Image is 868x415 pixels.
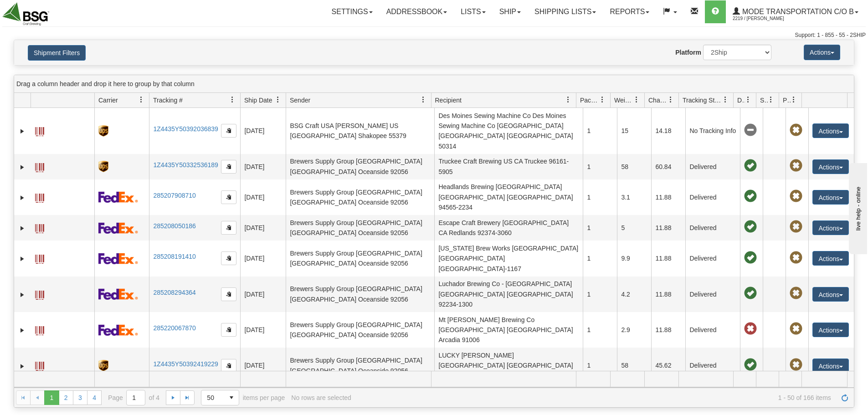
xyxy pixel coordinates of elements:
td: [DATE] [240,312,286,348]
img: 8 - UPS [98,161,108,172]
a: Label [35,159,44,174]
td: Delivered [685,154,740,179]
a: 285208294364 [153,289,195,296]
a: Label [35,287,44,301]
button: Actions [804,45,840,60]
td: Brewers Supply Group [GEOGRAPHIC_DATA] [GEOGRAPHIC_DATA] Oceanside 92056 [286,241,434,276]
a: Recipient filter column settings [560,92,576,108]
a: Refresh [837,390,852,405]
span: Sender [290,96,310,105]
td: [DATE] [240,215,286,241]
button: Actions [812,220,849,235]
a: Shipment Issues filter column settings [763,92,779,108]
span: Tracking # [153,96,183,105]
img: logo2219.jpg [2,2,49,26]
button: Copy to clipboard [221,190,236,204]
td: 15 [617,108,651,154]
a: Weight filter column settings [629,92,644,108]
td: 11.88 [651,312,685,348]
a: Settings [325,0,380,23]
span: 1 - 50 of 166 items [358,394,831,401]
span: Page 1 [44,390,59,405]
span: Pickup Not Assigned [790,220,802,233]
a: 1Z4435Y50332536189 [153,161,218,169]
span: Mode Transportation c/o B [740,8,854,15]
a: Delivery Status filter column settings [740,92,756,108]
img: 2 - FedEx [98,222,138,234]
a: Carrier filter column settings [134,92,149,108]
div: live help - online [7,8,84,15]
td: Des Moines Sewing Machine Co Des Moines Sewing Machine Co [GEOGRAPHIC_DATA] [GEOGRAPHIC_DATA] [GE... [434,108,583,154]
span: Pickup Status [783,96,791,105]
a: Pickup Status filter column settings [786,92,801,108]
span: On time [744,220,757,233]
a: Tracking # filter column settings [225,92,240,108]
td: 1 [583,215,617,241]
td: [DATE] [240,108,286,154]
a: Charge filter column settings [663,92,678,108]
td: [US_STATE] Brew Works [GEOGRAPHIC_DATA] [GEOGRAPHIC_DATA] [GEOGRAPHIC_DATA]-1167 [434,241,583,276]
button: Copy to clipboard [221,124,236,138]
td: 1 [583,348,617,383]
span: On time [744,190,757,203]
a: 1Z4435Y50392419229 [153,360,218,368]
button: Actions [812,159,849,174]
td: Delivered [685,348,740,383]
a: Expand [18,224,27,233]
div: Support: 1 - 855 - 55 - 2SHIP [2,31,866,39]
td: 1 [583,277,617,312]
td: Brewers Supply Group [GEOGRAPHIC_DATA] [GEOGRAPHIC_DATA] Oceanside 92056 [286,277,434,312]
img: 2 - FedEx [98,253,138,264]
td: 2.9 [617,312,651,348]
div: No rows are selected [291,394,351,401]
td: 5 [617,215,651,241]
label: Platform [675,48,701,57]
td: 3.1 [617,179,651,215]
a: 1Z4435Y50392036839 [153,125,218,133]
td: Delivered [685,277,740,312]
iframe: chat widget [847,161,867,254]
img: 8 - UPS [98,125,108,137]
td: Brewers Supply Group [GEOGRAPHIC_DATA] [GEOGRAPHIC_DATA] Oceanside 92056 [286,179,434,215]
a: Expand [18,290,27,299]
a: Expand [18,362,27,371]
a: Lists [454,0,492,23]
button: Actions [812,123,849,138]
span: 50 [207,393,219,402]
button: Actions [812,251,849,266]
td: [DATE] [240,348,286,383]
button: Copy to clipboard [221,323,236,337]
a: Go to the last page [180,390,195,405]
a: Label [35,123,44,138]
a: Label [35,358,44,372]
img: 2 - FedEx [98,191,138,203]
td: 1 [583,108,617,154]
a: Label [35,190,44,204]
td: Delivered [685,241,740,276]
td: 11.88 [651,277,685,312]
span: Page sizes drop down [201,390,239,405]
td: Brewers Supply Group [GEOGRAPHIC_DATA] [GEOGRAPHIC_DATA] Oceanside 92056 [286,215,434,241]
a: Go to the next page [166,390,180,405]
a: Expand [18,163,27,172]
a: 285208050186 [153,222,195,230]
a: Packages filter column settings [595,92,610,108]
td: Delivered [685,179,740,215]
a: 285220067870 [153,324,195,332]
td: 1 [583,241,617,276]
td: 1 [583,154,617,179]
td: 11.88 [651,215,685,241]
a: Reports [603,0,656,23]
button: Copy to clipboard [221,160,236,174]
td: Brewers Supply Group [GEOGRAPHIC_DATA] [GEOGRAPHIC_DATA] Oceanside 92056 [286,348,434,383]
td: 45.62 [651,348,685,383]
span: On time [744,251,757,264]
span: Packages [580,96,599,105]
button: Copy to clipboard [221,287,236,301]
span: On time [744,359,757,371]
a: Ship Date filter column settings [270,92,286,108]
span: Carrier [98,96,118,105]
td: Delivered [685,215,740,241]
span: Pickup Not Assigned [790,251,802,264]
button: Copy to clipboard [221,251,236,265]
